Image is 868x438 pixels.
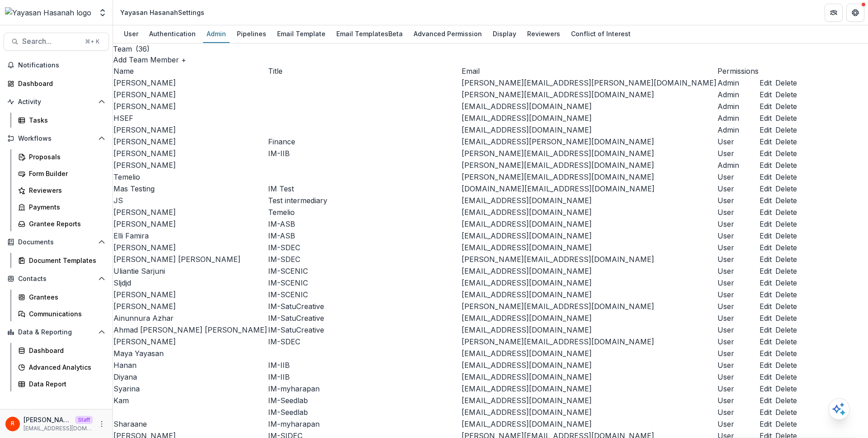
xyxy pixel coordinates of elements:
[717,383,759,395] td: User
[759,407,772,418] button: Edit
[461,289,717,300] td: [EMAIL_ADDRESS][DOMAIN_NAME]
[268,383,461,395] td: IM-myharapan
[113,265,268,277] td: Uliantie Sarjuni
[268,371,461,383] td: IM-IIB
[461,159,717,171] td: [PERSON_NAME][EMAIL_ADDRESS][DOMAIN_NAME]
[759,266,772,276] button: Edit
[14,306,109,321] a: Communications
[461,242,717,253] td: [EMAIL_ADDRESS][DOMAIN_NAME]
[18,135,94,143] span: Workflows
[461,100,717,112] td: [EMAIL_ADDRESS][DOMAIN_NAME]
[775,77,797,88] button: Delete
[717,230,759,242] td: User
[717,395,759,406] td: User
[461,89,717,100] td: [PERSON_NAME][EMAIL_ADDRESS][DOMAIN_NAME]
[717,406,759,418] td: User
[4,325,109,339] button: Open Data & Reporting
[461,136,717,148] td: [EMAIL_ADDRESS][PERSON_NAME][DOMAIN_NAME]
[29,292,102,302] div: Grantees
[29,362,102,372] div: Advanced Analytics
[775,230,797,241] button: Delete
[233,25,270,43] a: Pipelines
[775,148,797,159] button: Delete
[461,218,717,230] td: [EMAIL_ADDRESS][DOMAIN_NAME]
[14,343,109,358] a: Dashboard
[113,77,268,89] td: [PERSON_NAME]
[717,136,759,148] td: User
[113,253,268,265] td: [PERSON_NAME] [PERSON_NAME]
[759,301,772,312] button: Edit
[333,25,406,43] a: Email Templates Beta
[4,33,109,51] button: Search...
[113,242,268,253] td: [PERSON_NAME]
[29,346,102,355] div: Dashboard
[759,219,772,229] button: Edit
[775,336,797,347] button: Delete
[759,195,772,206] button: Edit
[775,124,797,135] button: Delete
[18,238,94,246] span: Documents
[96,4,109,22] button: Open entity switcher
[75,416,93,424] p: Staff
[113,277,268,289] td: Sljdjd
[846,4,864,22] button: Get Help
[29,152,102,162] div: Proposals
[461,265,717,277] td: [EMAIL_ADDRESS][DOMAIN_NAME]
[120,27,142,40] div: User
[14,253,109,268] a: Document Templates
[113,359,268,371] td: Hanan
[717,112,759,124] td: Admin
[117,6,208,19] nav: breadcrumb
[268,65,461,77] td: Title
[759,419,772,429] button: Edit
[11,421,14,427] div: Raj
[759,277,772,288] button: Edit
[268,148,461,159] td: IM-IIB
[18,98,94,106] span: Activity
[113,230,268,242] td: Elli Famira
[717,195,759,206] td: User
[461,183,717,195] td: [DOMAIN_NAME][EMAIL_ADDRESS][DOMAIN_NAME]
[461,395,717,406] td: [EMAIL_ADDRESS][DOMAIN_NAME]
[18,79,102,88] div: Dashboard
[775,207,797,218] button: Delete
[268,206,461,218] td: Temelio
[717,159,759,171] td: Admin
[14,149,109,164] a: Proposals
[136,43,150,54] p: ( 36 )
[567,27,634,40] div: Conflict of Interest
[775,171,797,182] button: Delete
[120,25,142,43] a: User
[717,218,759,230] td: User
[146,25,199,43] a: Authentication
[22,37,80,46] span: Search...
[113,289,268,300] td: [PERSON_NAME]
[268,218,461,230] td: IM-ASB
[759,336,772,347] button: Edit
[717,336,759,348] td: User
[113,195,268,206] td: JS
[775,348,797,359] button: Delete
[83,37,101,47] div: ⌘ + K
[759,313,772,324] button: Edit
[717,312,759,324] td: User
[113,395,268,406] td: Kam
[268,406,461,418] td: IM-Seedlab
[461,383,717,395] td: [EMAIL_ADDRESS][DOMAIN_NAME]
[113,418,268,430] td: Sharaane
[268,136,461,148] td: Finance
[113,65,268,77] td: Name
[717,418,759,430] td: User
[759,148,772,159] button: Edit
[113,43,132,54] h2: Team
[268,242,461,253] td: IM-SDEC
[717,171,759,183] td: User
[759,242,772,253] button: Edit
[113,324,268,336] td: Ahmad [PERSON_NAME] [PERSON_NAME]
[268,195,461,206] td: Test intermediary
[14,376,109,391] a: Data Report
[4,95,109,109] button: Open Activity
[29,186,102,195] div: Reviewers
[717,348,759,359] td: User
[717,124,759,136] td: Admin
